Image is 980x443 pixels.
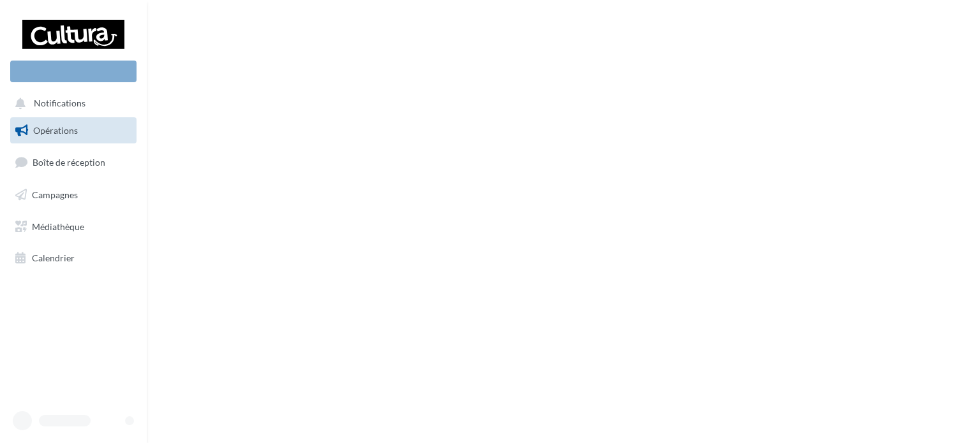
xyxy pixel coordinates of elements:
div: Nouvelle campagne [10,61,137,82]
span: Calendrier [32,252,75,263]
span: Opérations [33,125,78,136]
a: Campagnes [8,182,139,208]
a: Boîte de réception [8,149,139,176]
a: Médiathèque [8,214,139,240]
a: Calendrier [8,245,139,272]
span: Médiathèque [32,221,84,231]
span: Boîte de réception [33,157,105,168]
span: Notifications [34,98,85,109]
a: Opérations [8,117,139,144]
span: Campagnes [32,189,78,200]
